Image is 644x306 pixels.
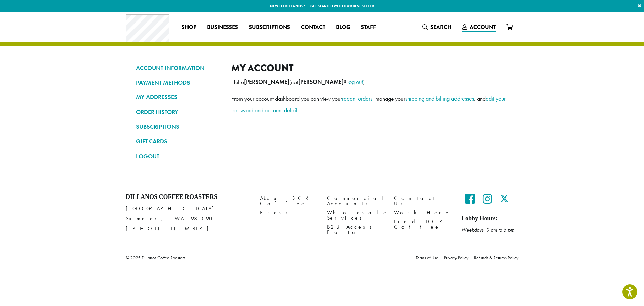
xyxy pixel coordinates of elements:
[207,23,238,32] span: Businesses
[249,23,290,32] span: Subscriptions
[417,21,457,33] a: Search
[327,193,384,208] a: Commercial Accounts
[136,62,221,74] a: ACCOUNT INFORMATION
[126,193,250,201] h4: Dillanos Coffee Roasters
[231,62,508,74] h2: My account
[136,62,221,167] nav: Account pages
[356,22,381,33] a: Staff
[301,23,325,32] span: Contact
[461,226,514,233] em: Weekdays 9 am to 5 pm
[136,77,221,88] a: PAYMENT METHODS
[310,3,374,9] a: Get started with our best seller
[394,217,451,232] a: Find DCR Coffee
[361,23,376,32] span: Staff
[471,255,518,260] a: Refunds & Returns Policy
[136,136,221,147] a: GIFT CARDS
[136,91,221,103] a: MY ADDRESSES
[394,193,451,208] a: Contact Us
[126,255,406,260] p: © 2025 Dillanos Coffee Roasters.
[182,23,196,32] span: Shop
[176,22,202,33] a: Shop
[298,78,344,86] strong: [PERSON_NAME]
[336,23,350,32] span: Blog
[416,255,441,260] a: Terms of Use
[342,95,372,102] a: recent orders
[327,223,384,237] a: B2B Access Portal
[231,76,508,88] p: Hello (not ? )
[244,78,289,86] strong: [PERSON_NAME]
[441,255,471,260] a: Privacy Policy
[126,204,250,234] p: [GEOGRAPHIC_DATA] E Sumner, WA 98390 [PHONE_NUMBER]
[470,23,496,31] span: Account
[346,78,363,86] a: Log out
[394,208,451,217] a: Work Here
[136,150,221,162] a: LOGOUT
[327,208,384,223] a: Wholesale Services
[260,208,317,217] a: Press
[260,193,317,208] a: About DCR Coffee
[136,121,221,132] a: SUBSCRIPTIONS
[430,23,451,31] span: Search
[461,215,518,222] h5: Lobby Hours:
[136,106,221,118] a: ORDER HISTORY
[405,95,474,102] a: shipping and billing addresses
[231,93,508,116] p: From your account dashboard you can view your , manage your , and .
